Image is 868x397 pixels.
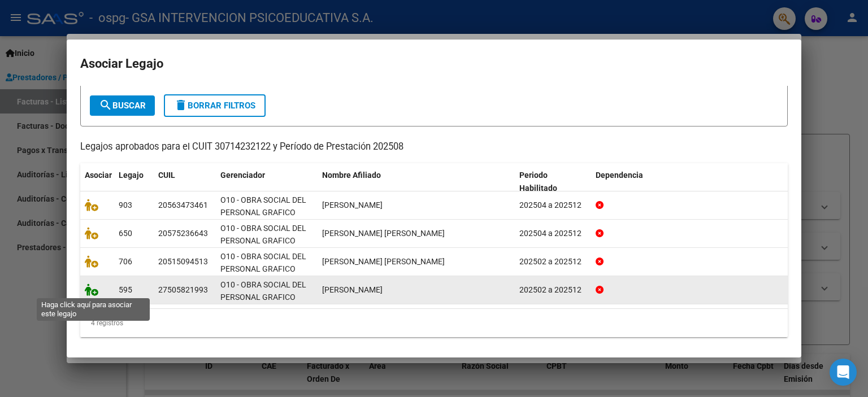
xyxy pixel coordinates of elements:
[99,101,146,111] span: Buscar
[154,163,216,200] datatable-header-cell: CUIL
[114,163,154,200] datatable-header-cell: Legajo
[220,224,306,246] span: O10 - OBRA SOCIAL DEL PERSONAL GRAFICO
[322,200,383,210] span: REY LUCIO BAUTISTA
[220,171,265,180] span: Gerenciador
[519,283,587,296] div: 202502 a 202512
[322,229,445,238] span: GOMEZ APARICIO MORRISON LISANDRO
[591,163,788,200] datatable-header-cell: Dependencia
[158,283,208,296] div: 27505821993
[158,255,208,268] div: 20515094513
[216,163,318,200] datatable-header-cell: Gerenciador
[80,140,788,154] p: Legajos aprobados para el CUIT 30714232122 y Período de Prestación 202508
[322,257,445,266] span: GARCIA SANTINO ELIAS NICOLAS
[220,280,306,302] span: O10 - OBRA SOCIAL DEL PERSONAL GRAFICO
[220,252,306,274] span: O10 - OBRA SOCIAL DEL PERSONAL GRAFICO
[519,171,557,193] span: Periodo Habilitado
[519,255,587,268] div: 202502 a 202512
[220,195,306,217] span: O10 - OBRA SOCIAL DEL PERSONAL GRAFICO
[830,359,857,386] div: Open Intercom Messenger
[80,163,114,200] datatable-header-cell: Asociar
[519,227,587,240] div: 202504 a 202512
[318,163,515,200] datatable-header-cell: Nombre Afiliado
[322,285,383,294] span: CAMARRI LARA VALENTINA
[519,199,587,212] div: 202504 a 202512
[164,94,266,117] button: Borrar Filtros
[596,171,643,180] span: Dependencia
[119,257,132,266] span: 706
[119,200,132,210] span: 903
[174,101,255,111] span: Borrar Filtros
[158,227,208,240] div: 20575236643
[515,163,591,200] datatable-header-cell: Periodo Habilitado
[85,171,112,180] span: Asociar
[90,95,155,116] button: Buscar
[158,199,208,212] div: 20563473461
[174,98,188,112] mat-icon: delete
[119,171,144,180] span: Legajo
[80,53,788,75] h2: Asociar Legajo
[80,309,788,337] div: 4 registros
[99,98,112,112] mat-icon: search
[322,171,381,180] span: Nombre Afiliado
[119,229,132,238] span: 650
[158,171,175,180] span: CUIL
[119,285,132,294] span: 595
